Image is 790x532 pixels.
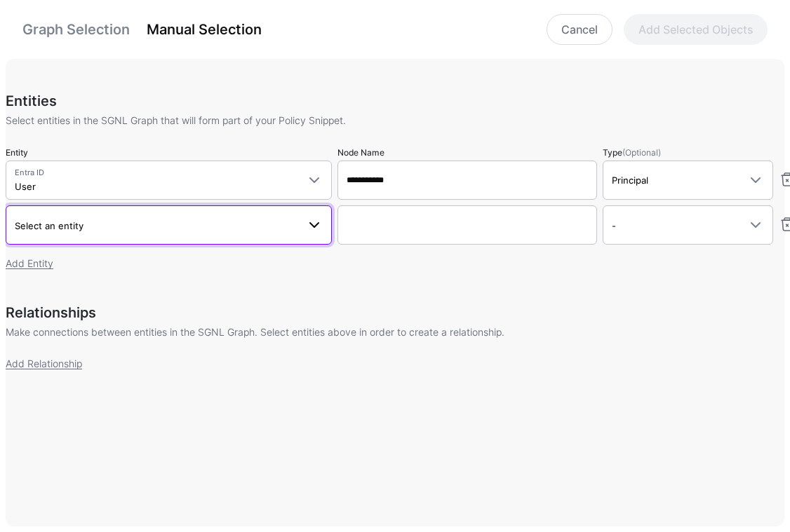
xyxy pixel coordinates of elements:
span: Principal [612,175,648,186]
span: User [15,181,36,192]
a: Graph Selection [22,21,130,38]
a: Add Entity [6,257,53,269]
span: (Optional) [622,147,661,158]
span: Select an entity [15,220,83,231]
label: Node Name [337,146,384,159]
span: - [612,220,616,231]
a: Manual Selection [147,21,262,38]
a: Add Relationship [6,357,82,369]
a: Cancel [547,14,612,45]
label: Type [603,146,661,159]
span: Entra ID [15,167,297,179]
label: Entity [6,146,28,159]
